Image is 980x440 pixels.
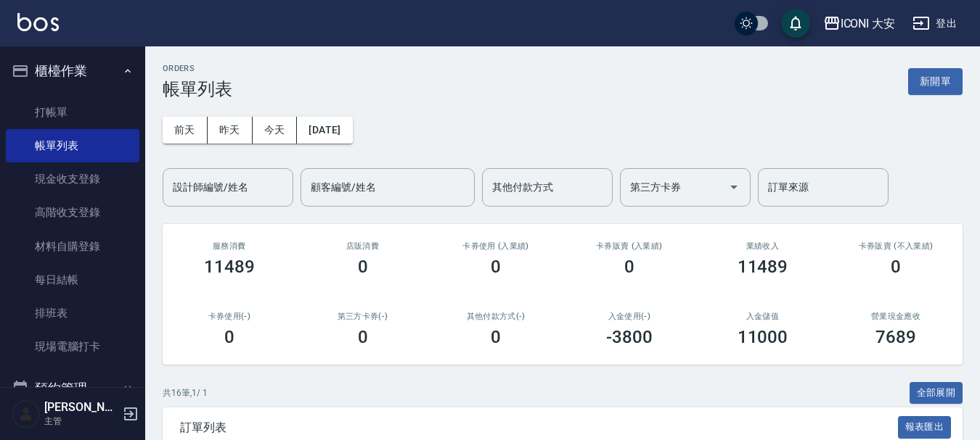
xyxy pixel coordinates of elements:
h2: 業績收入 [714,241,812,251]
h3: 0 [358,257,368,277]
h2: 卡券販賣 (不入業績) [846,241,945,251]
a: 打帳單 [6,96,139,129]
a: 帳單列表 [6,129,139,162]
h3: 服務消費 [180,241,279,251]
h2: 入金使用(-) [580,312,679,321]
h3: 11489 [738,257,788,277]
img: Logo [17,13,59,31]
a: 高階收支登錄 [6,196,139,229]
h3: 0 [491,327,501,347]
button: 報表匯出 [898,416,952,439]
h2: 營業現金應收 [846,312,945,321]
h3: 7689 [875,327,916,347]
button: ICONI 大安 [817,9,902,38]
button: 全部展開 [910,382,963,404]
button: 新開單 [908,68,963,95]
p: 共 16 筆, 1 / 1 [163,386,208,399]
h2: 卡券使用 (入業績) [446,241,545,251]
button: 今天 [253,117,298,144]
h2: 入金儲值 [714,312,812,321]
h2: 第三方卡券(-) [314,312,412,321]
h2: 卡券販賣 (入業績) [580,241,679,251]
span: 訂單列表 [180,420,898,435]
h3: 0 [491,257,501,277]
a: 報表匯出 [898,420,952,433]
button: save [781,9,810,38]
button: 登出 [907,10,963,37]
p: 主管 [44,415,118,428]
a: 每日結帳 [6,263,139,296]
button: 前天 [163,117,208,144]
h5: [PERSON_NAME] [44,400,118,415]
h2: ORDERS [163,64,232,73]
a: 現場電腦打卡 [6,330,139,363]
a: 材料自購登錄 [6,230,139,263]
img: Person [12,399,41,428]
button: 昨天 [208,117,253,144]
h3: 11489 [204,257,255,277]
h3: 帳單列表 [163,79,232,99]
h3: 0 [224,327,234,347]
h2: 卡券使用(-) [180,312,279,321]
h3: 0 [358,327,368,347]
h3: 0 [891,257,901,277]
button: 櫃檯作業 [6,52,139,90]
h3: 0 [624,257,634,277]
a: 排班表 [6,296,139,330]
button: Open [722,175,746,199]
h2: 其他付款方式(-) [446,312,545,321]
h3: -3800 [606,327,653,347]
button: [DATE] [297,117,352,144]
button: 預約管理 [6,370,139,407]
a: 新開單 [908,74,963,88]
h2: 店販消費 [314,241,412,251]
div: ICONI 大安 [841,14,896,33]
a: 現金收支登錄 [6,162,139,196]
h3: 11000 [738,327,788,347]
